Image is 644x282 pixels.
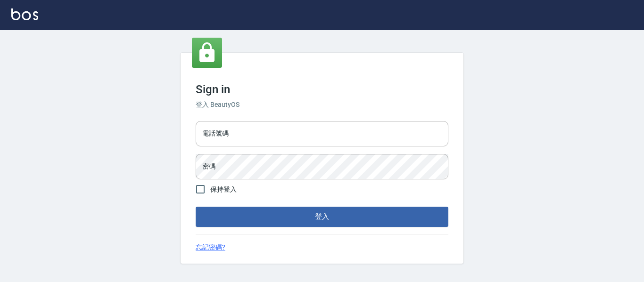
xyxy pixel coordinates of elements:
[11,8,38,20] img: Logo
[196,100,448,110] h6: 登入 BeautyOS
[210,185,237,194] span: 保持登入
[196,207,448,226] button: 登入
[196,242,225,252] a: 忘記密碼?
[196,83,448,96] h3: Sign in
